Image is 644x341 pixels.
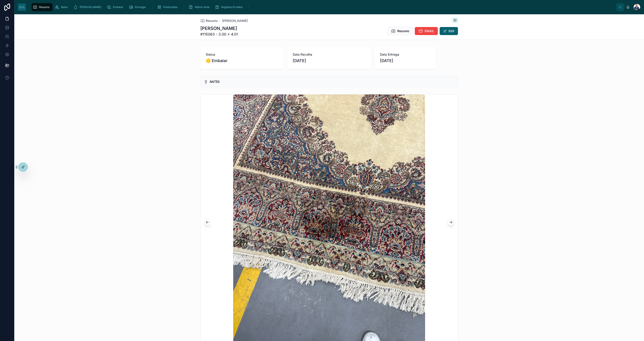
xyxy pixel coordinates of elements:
[380,58,431,64] span: [DATE]
[29,2,616,12] div: scrollable content
[18,4,26,11] img: App logo
[293,52,365,57] span: Data Recolha
[200,19,218,23] a: Resumo
[200,25,238,31] h1: [PERSON_NAME]
[293,58,365,64] span: [DATE]
[210,80,454,83] h5: ANTES
[415,27,438,35] button: EMAIL
[80,5,101,9] span: [PERSON_NAME]
[39,5,49,9] span: Resumo
[206,52,278,57] span: Status
[156,3,181,11] a: Finalizados
[113,5,123,9] span: Embalar
[425,29,434,33] span: EMAIL
[206,58,278,64] span: 🟡 Embalar
[380,52,431,57] span: Data Entrega
[195,5,210,9] span: Admin Area
[135,5,146,9] span: Entregar
[397,29,409,33] span: Resumo
[200,31,238,37] span: #115063 - 3.00 x 4.01
[440,27,458,35] button: Edit
[222,19,248,23] a: [PERSON_NAME]
[163,5,178,9] span: Finalizados
[105,3,127,11] a: Embalar
[127,3,149,11] a: Entregar
[187,3,213,11] a: Admin Area
[206,19,218,23] span: Resumo
[72,3,104,11] a: [PERSON_NAME]
[221,5,242,9] span: Registos Errados
[32,3,53,11] a: Resumo
[387,27,413,35] button: Resumo
[53,3,71,11] a: Bater
[61,5,68,9] span: Bater
[214,3,246,11] a: Registos Errados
